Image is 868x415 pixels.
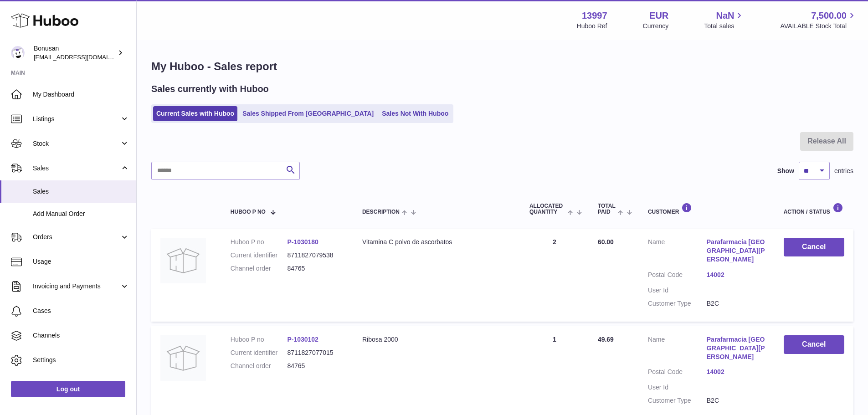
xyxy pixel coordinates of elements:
[704,10,745,31] a: NaN Total sales
[33,210,129,218] span: Add Manual Order
[707,299,765,308] dd: B2C
[707,368,765,376] a: 14002
[160,238,206,283] img: no-photo.jpg
[239,106,377,121] a: Sales Shipped From [GEOGRAPHIC_DATA]
[520,229,589,321] td: 2
[780,10,857,31] a: 7,500.00 AVAILABLE Stock Total
[33,90,129,99] span: My Dashboard
[33,356,129,364] span: Settings
[33,257,129,266] span: Usage
[716,10,734,22] span: NaN
[784,203,844,215] div: Action / Status
[231,362,288,370] dt: Channel order
[153,106,237,121] a: Current Sales with Huboo
[33,282,120,291] span: Invoicing and Payments
[33,187,129,196] span: Sales
[707,396,765,405] dd: B2C
[784,238,844,256] button: Cancel
[704,22,745,31] span: Total sales
[33,115,120,123] span: Listings
[648,396,707,405] dt: Customer Type
[643,22,669,31] div: Currency
[707,335,765,361] a: Parafarmacia [GEOGRAPHIC_DATA][PERSON_NAME]
[33,331,129,340] span: Channels
[287,238,318,246] a: P-1030180
[598,238,614,246] span: 60.00
[231,251,288,260] dt: Current identifier
[34,53,134,61] span: [EMAIL_ADDRESS][DOMAIN_NAME]
[529,203,565,215] span: ALLOCATED Quantity
[287,348,344,357] dd: 8711827077015
[362,238,511,246] div: Vitamina C polvo de ascorbatos
[34,44,116,61] div: Bonusan
[648,203,765,215] div: Customer
[777,167,794,175] label: Show
[231,335,288,344] dt: Huboo P no
[784,335,844,354] button: Cancel
[707,271,765,279] a: 14002
[649,10,668,22] strong: EUR
[33,233,120,241] span: Orders
[577,22,607,31] div: Huboo Ref
[780,22,857,31] span: AVAILABLE Stock Total
[287,251,344,260] dd: 8711827079538
[379,106,452,121] a: Sales Not With Huboo
[11,381,125,397] a: Log out
[598,336,614,343] span: 49.69
[811,10,847,22] span: 7,500.00
[362,209,400,215] span: Description
[648,271,707,282] dt: Postal Code
[648,383,707,392] dt: User Id
[598,203,616,215] span: Total paid
[231,209,266,215] span: Huboo P no
[231,348,288,357] dt: Current identifier
[648,335,707,364] dt: Name
[648,368,707,379] dt: Postal Code
[231,238,288,246] dt: Huboo P no
[648,286,707,295] dt: User Id
[648,238,707,266] dt: Name
[287,362,344,370] dd: 84765
[362,335,511,344] div: Ribosa 2000
[834,167,853,175] span: entries
[33,139,120,148] span: Stock
[33,307,129,315] span: Cases
[287,336,318,343] a: P-1030102
[582,10,607,22] strong: 13997
[231,264,288,273] dt: Channel order
[707,238,765,264] a: Parafarmacia [GEOGRAPHIC_DATA][PERSON_NAME]
[151,83,269,95] h2: Sales currently with Huboo
[151,59,853,74] h1: My Huboo - Sales report
[11,46,25,60] img: internalAdmin-13997@internal.huboo.com
[287,264,344,273] dd: 84765
[160,335,206,381] img: no-photo.jpg
[33,164,120,173] span: Sales
[648,299,707,308] dt: Customer Type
